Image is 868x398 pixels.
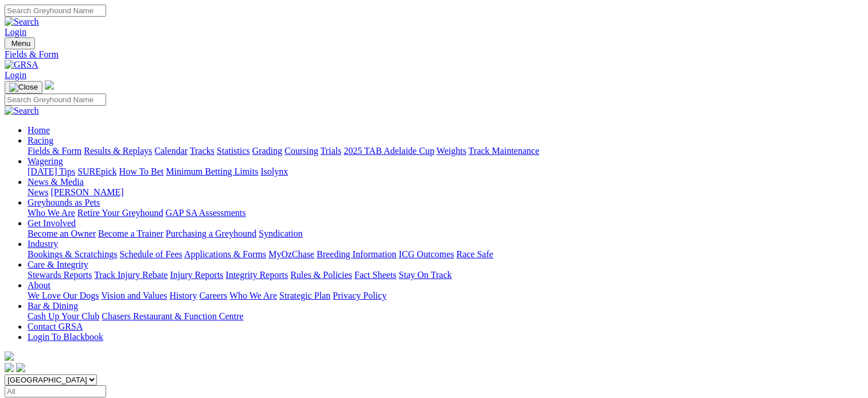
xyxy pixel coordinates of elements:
a: Cash Up Your Club [28,311,99,321]
a: ICG Outcomes [399,249,454,259]
input: Search [5,94,106,106]
div: Industry [28,249,863,260]
img: twitter.svg [16,363,25,372]
a: Home [28,125,50,135]
a: Stewards Reports [28,270,92,280]
a: Login [5,27,26,37]
button: Toggle navigation [5,81,42,94]
a: Weights [437,146,466,156]
a: Contact GRSA [28,322,83,331]
img: Search [5,17,39,27]
a: How To Bet [119,167,164,176]
a: Vision and Values [101,291,167,300]
a: Wagering [28,156,63,166]
div: Bar & Dining [28,311,863,322]
a: Race Safe [456,249,493,259]
a: News [28,187,48,197]
input: Select date [5,385,106,397]
a: History [169,291,197,300]
a: Isolynx [260,167,288,176]
a: Purchasing a Greyhound [166,229,256,238]
a: Fields & Form [28,146,81,156]
a: Stay On Track [399,270,451,280]
a: Chasers Restaurant & Function Centre [102,311,243,321]
img: Close [9,83,38,92]
a: Fields & Form [5,49,863,60]
a: Applications & Forms [184,249,266,259]
a: Integrity Reports [225,270,288,280]
a: Strategic Plan [279,291,330,300]
input: Search [5,5,106,17]
img: logo-grsa-white.png [45,80,54,90]
span: Menu [11,39,30,48]
a: Bar & Dining [28,301,78,311]
a: Care & Integrity [28,260,88,269]
a: Racing [28,136,53,145]
a: Results & Replays [84,146,152,156]
a: [DATE] Tips [28,167,75,176]
a: Fact Sheets [355,270,396,280]
a: Retire Your Greyhound [77,208,164,218]
div: Get Involved [28,229,863,239]
img: Search [5,106,39,116]
a: News & Media [28,177,84,187]
a: Trials [320,146,341,156]
a: Schedule of Fees [119,249,182,259]
a: Rules & Policies [290,270,352,280]
a: Greyhounds as Pets [28,198,100,207]
a: Grading [252,146,282,156]
a: 2025 TAB Adelaide Cup [344,146,434,156]
a: Who We Are [28,208,75,218]
img: facebook.svg [5,363,14,372]
div: Racing [28,146,863,156]
a: Track Maintenance [469,146,539,156]
a: Syndication [259,229,302,238]
a: Get Involved [28,218,76,228]
div: Wagering [28,167,863,177]
a: Become an Owner [28,229,96,238]
a: Privacy Policy [333,291,387,300]
img: logo-grsa-white.png [5,351,14,361]
a: Minimum Betting Limits [166,167,258,176]
a: Statistics [217,146,250,156]
a: Industry [28,239,58,249]
a: Coursing [285,146,318,156]
div: Greyhounds as Pets [28,208,863,218]
a: Bookings & Scratchings [28,249,117,259]
div: About [28,291,863,301]
button: Toggle navigation [5,37,35,49]
div: Care & Integrity [28,270,863,280]
a: Login To Blackbook [28,332,103,342]
a: Become a Trainer [98,229,164,238]
a: GAP SA Assessments [166,208,246,218]
a: [PERSON_NAME] [50,187,123,197]
a: About [28,280,50,290]
img: GRSA [5,60,38,70]
a: MyOzChase [268,249,314,259]
a: Injury Reports [170,270,223,280]
a: SUREpick [77,167,116,176]
a: Who We Are [229,291,277,300]
a: Breeding Information [317,249,396,259]
a: Tracks [190,146,215,156]
a: Careers [199,291,227,300]
div: News & Media [28,187,863,198]
a: Login [5,70,26,80]
a: We Love Our Dogs [28,291,99,300]
a: Track Injury Rebate [94,270,168,280]
a: Calendar [154,146,188,156]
